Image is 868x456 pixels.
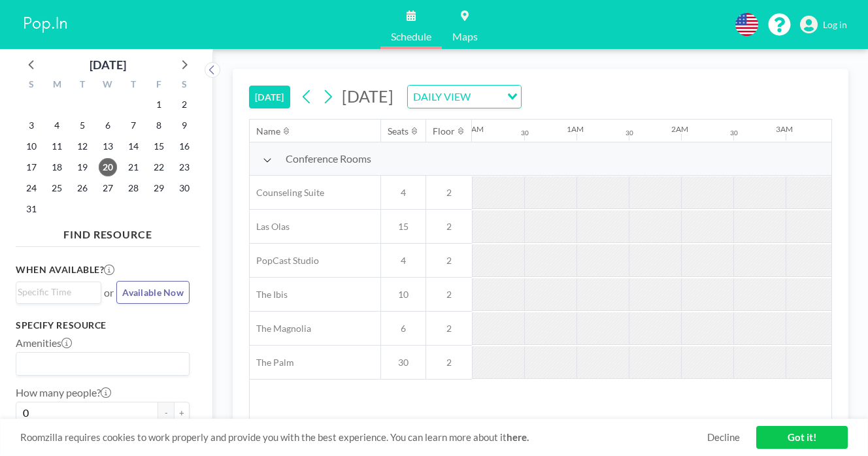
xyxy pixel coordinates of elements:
[16,353,189,375] div: Search for option
[408,86,521,108] div: Search for option
[250,187,324,199] span: Counseling Suite
[16,386,111,399] label: How many people?
[823,19,847,31] span: Log in
[99,116,117,135] span: Wednesday, August 6, 2025
[48,158,66,176] span: Monday, August 18, 2025
[250,357,294,368] span: The Palm
[22,116,41,135] span: Sunday, August 3, 2025
[150,179,168,197] span: Friday, August 29, 2025
[250,255,319,267] span: PopCast Studio
[381,289,426,301] span: 10
[158,402,174,424] button: -
[626,129,633,137] div: 30
[381,357,426,368] span: 30
[671,124,688,134] div: 2AM
[521,129,529,137] div: 30
[44,77,70,94] div: M
[410,88,473,105] span: DAILY VIEW
[22,158,41,176] span: Sunday, August 17, 2025
[73,158,92,176] span: Tuesday, August 19, 2025
[426,289,472,301] span: 2
[175,95,193,114] span: Saturday, August 2, 2025
[48,137,66,155] span: Monday, August 11, 2025
[175,116,193,135] span: Saturday, August 9, 2025
[18,355,182,372] input: Search for option
[48,179,66,197] span: Monday, August 25, 2025
[116,281,190,304] button: Available Now
[171,77,197,94] div: S
[90,56,126,74] div: [DATE]
[124,116,142,135] span: Thursday, August 7, 2025
[776,124,793,134] div: 3AM
[286,152,371,165] span: Conference Rooms
[124,137,142,155] span: Thursday, August 14, 2025
[462,124,484,134] div: 12AM
[426,255,472,267] span: 2
[95,77,121,94] div: W
[426,187,472,199] span: 2
[20,431,707,444] span: Roomzilla requires cookies to work properly and provide you with the best experience. You can lea...
[174,402,190,424] button: +
[381,255,426,267] span: 4
[16,223,200,241] h4: FIND RESOURCE
[150,137,168,155] span: Friday, August 15, 2025
[342,86,393,106] span: [DATE]
[381,221,426,233] span: 15
[391,31,431,42] span: Schedule
[175,158,193,176] span: Saturday, August 23, 2025
[16,319,190,331] h3: Specify resource
[730,129,738,137] div: 30
[120,77,146,94] div: T
[22,200,41,218] span: Sunday, August 31, 2025
[381,323,426,334] span: 6
[426,357,472,368] span: 2
[249,86,290,108] button: [DATE]
[18,285,93,299] input: Search for option
[16,282,101,302] div: Search for option
[452,31,478,42] span: Maps
[22,137,41,155] span: Sunday, August 10, 2025
[21,12,71,38] img: organization-logo
[48,116,66,135] span: Monday, August 4, 2025
[99,179,117,197] span: Wednesday, August 27, 2025
[99,158,117,176] span: Wednesday, August 20, 2025
[73,179,92,197] span: Tuesday, August 26, 2025
[426,323,472,334] span: 2
[124,179,142,197] span: Thursday, August 28, 2025
[707,431,740,444] a: Decline
[426,221,472,233] span: 2
[19,77,44,94] div: S
[73,137,92,155] span: Tuesday, August 12, 2025
[250,221,290,233] span: Las Olas
[381,187,426,199] span: 4
[567,124,584,134] div: 1AM
[175,137,193,155] span: Saturday, August 16, 2025
[250,323,311,334] span: The Magnolia
[507,431,529,443] a: here.
[124,158,142,176] span: Thursday, August 21, 2025
[388,125,409,137] div: Seats
[70,77,95,94] div: T
[146,77,171,94] div: F
[475,88,499,105] input: Search for option
[175,179,193,197] span: Saturday, August 30, 2025
[150,116,168,135] span: Friday, August 8, 2025
[150,158,168,176] span: Friday, August 22, 2025
[756,426,848,449] a: Got it!
[433,125,455,137] div: Floor
[104,286,114,299] span: or
[22,179,41,197] span: Sunday, August 24, 2025
[16,336,72,350] label: Amenities
[800,16,847,34] a: Log in
[122,287,184,298] span: Available Now
[99,137,117,155] span: Wednesday, August 13, 2025
[256,125,280,137] div: Name
[250,289,288,301] span: The Ibis
[73,116,92,135] span: Tuesday, August 5, 2025
[150,95,168,114] span: Friday, August 1, 2025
